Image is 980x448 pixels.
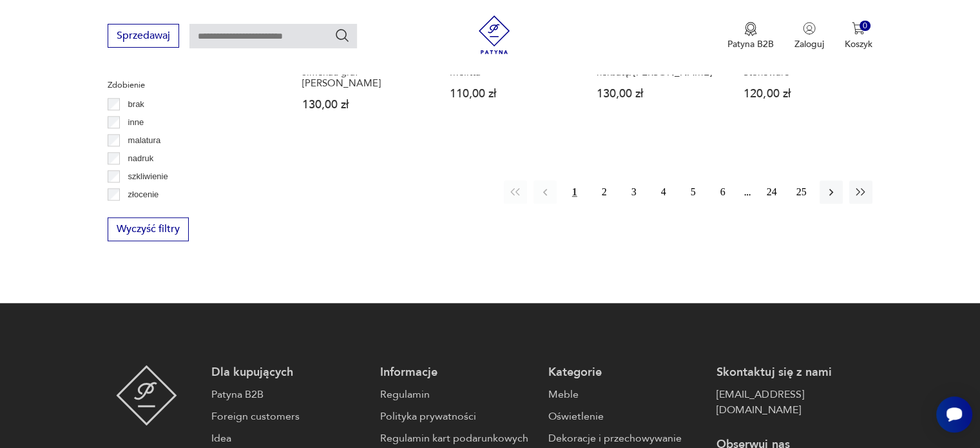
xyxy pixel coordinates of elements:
[450,56,572,78] h3: Dzbanek porcelanowy Melitta
[716,365,872,380] p: Skontaktuj się z nami
[211,365,367,380] p: Dla kupujących
[108,78,265,92] p: Zdobienie
[727,22,774,50] button: Patyna B2B
[128,133,161,148] p: malatura
[380,431,535,446] a: Regulamin kart podarunkowych
[128,97,144,112] p: brak
[794,22,824,50] button: Zaloguj
[760,180,783,204] button: 24
[845,38,872,50] p: Koszyk
[682,180,705,204] button: 5
[450,88,572,99] p: 110,00 zł
[597,88,719,99] p: 130,00 zł
[302,56,425,89] h3: Dzbanek porcelanowy Jlmenau graf [PERSON_NAME]
[803,22,816,35] img: Ikonka użytkownika
[128,151,154,166] p: nadruk
[563,180,586,204] button: 1
[211,387,367,402] a: Patyna B2B
[744,22,757,36] img: Ikona medalu
[128,170,168,184] p: szkliwienie
[475,15,514,54] img: Patyna - sklep z meblami i dekoracjami vintage
[727,38,774,50] p: Patyna B2B
[116,365,177,425] img: Patyna - sklep z meblami i dekoracjami vintage
[845,22,872,50] button: 0Koszyk
[128,115,144,130] p: inne
[744,88,866,99] p: 120,00 zł
[711,180,735,204] button: 6
[716,387,872,418] a: [EMAIL_ADDRESS][DOMAIN_NAME]
[852,22,865,35] img: Ikona koszyka
[597,56,719,78] h3: Dzbanek na herbatę/[PERSON_NAME]
[548,431,704,446] a: Dekoracje i przechowywanie
[334,28,350,43] button: Szukaj
[548,365,704,380] p: Kategorie
[128,188,159,202] p: złocenie
[108,217,189,241] button: Wyczyść filtry
[380,387,535,402] a: Regulamin
[380,409,535,424] a: Polityka prywatności
[744,56,866,78] h3: Dzbanek Gerz Grey Stoneware
[211,431,367,446] a: Idea
[936,396,972,433] iframe: Smartsupp widget button
[108,24,179,48] button: Sprzedawaj
[548,387,704,402] a: Meble
[211,409,367,424] a: Foreign customers
[302,99,425,110] p: 130,00 zł
[380,365,535,380] p: Informacje
[790,180,813,204] button: 25
[108,32,179,41] a: Sprzedawaj
[794,38,824,50] p: Zaloguj
[727,22,774,50] a: Ikona medaluPatyna B2B
[860,21,870,32] div: 0
[548,409,704,424] a: Oświetlenie
[593,180,616,204] button: 2
[652,180,675,204] button: 4
[622,180,646,204] button: 3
